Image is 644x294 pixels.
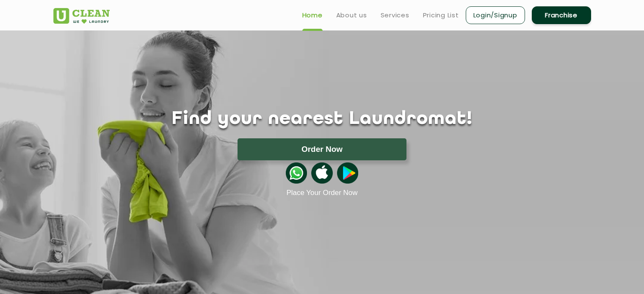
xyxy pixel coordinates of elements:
button: Order Now [238,138,406,160]
h1: Find your nearest Laundromat! [47,109,597,130]
a: Franchise [532,6,591,24]
img: playstoreicon.png [337,162,358,184]
a: Login/Signup [466,6,525,24]
a: Home [302,10,323,20]
img: UClean Laundry and Dry Cleaning [53,8,110,24]
a: Place Your Order Now [286,189,357,197]
img: apple-icon.png [311,162,332,184]
a: Pricing List [423,10,459,20]
img: whatsappicon.png [286,162,307,184]
a: Services [381,10,409,20]
a: About us [336,10,367,20]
